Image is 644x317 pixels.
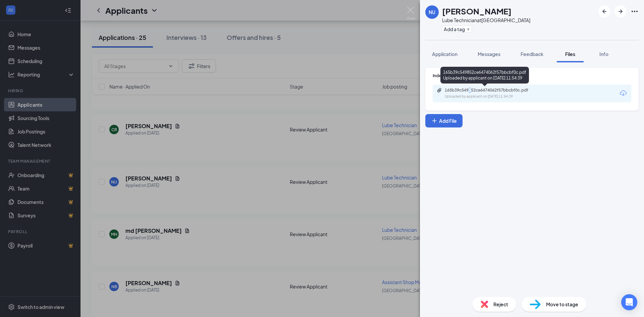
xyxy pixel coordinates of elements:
a: Paperclip165b39c549852ce6474062f57bbcbf0c.pdfUploaded by applicant on [DATE] 11:54:39 [437,88,545,99]
span: Reject [493,301,508,308]
div: Lube Technician at [GEOGRAPHIC_DATA] [442,17,530,23]
svg: Download [619,89,627,97]
div: Indeed Resume [433,73,631,78]
div: 165b39c549852ce6474062f57bbcbf0c.pdf [445,88,539,93]
div: Uploaded by applicant on [DATE] 11:54:39 [445,94,545,99]
svg: ArrowLeftNew [600,7,608,15]
svg: Ellipses [631,7,639,15]
div: NU [429,9,435,15]
button: Add FilePlus [425,114,463,127]
svg: Paperclip [437,88,442,93]
span: Application [432,51,458,57]
span: Files [565,51,575,57]
button: ArrowRight [614,5,627,17]
span: Feedback [521,51,543,57]
div: 165b39c549852ce6474062f57bbcbf0c.pdf Uploaded by applicant on [DATE] 11:54:39 [440,67,529,84]
svg: Plus [431,117,438,124]
svg: ArrowRight [616,7,625,15]
span: Info [599,51,608,57]
h1: [PERSON_NAME] [442,5,512,17]
div: Open Intercom Messenger [621,294,637,310]
span: Move to stage [546,301,578,308]
button: PlusAdd a tag [442,25,472,33]
svg: Plus [466,27,470,31]
span: Messages [478,51,500,57]
button: ArrowLeftNew [598,5,610,17]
